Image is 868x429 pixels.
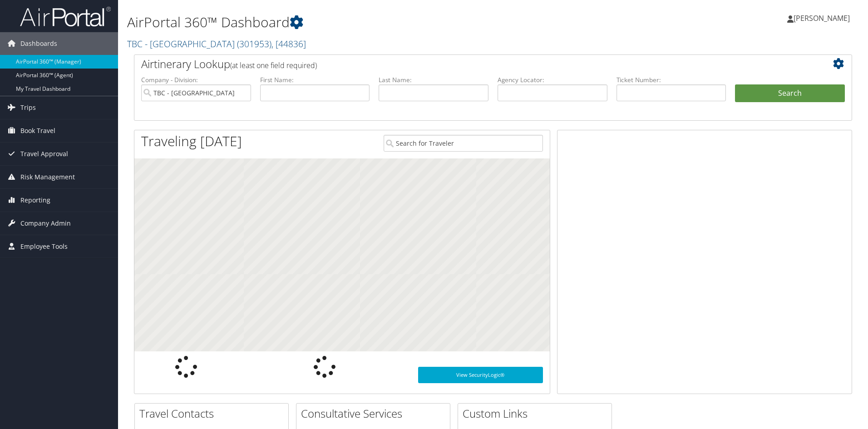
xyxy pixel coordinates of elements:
[230,60,317,70] span: (at least one field required)
[463,406,612,421] h2: Custom Links
[20,189,50,212] span: Reporting
[141,56,785,72] h2: Airtinerary Lookup
[20,235,68,258] span: Employee Tools
[271,38,306,50] span: , [ 44836 ]
[237,38,271,50] span: ( 301953 )
[20,96,36,119] span: Trips
[260,75,370,84] label: First Name:
[20,6,111,27] img: airportal-logo.png
[127,38,306,50] a: TBC - [GEOGRAPHIC_DATA]
[141,75,251,84] label: Company - Division:
[141,132,242,151] h1: Traveling [DATE]
[794,13,850,23] span: [PERSON_NAME]
[735,84,845,103] button: Search
[616,75,726,84] label: Ticket Number:
[20,119,55,142] span: Book Travel
[20,212,71,235] span: Company Admin
[787,5,859,32] a: [PERSON_NAME]
[384,135,543,152] input: Search for Traveler
[379,75,488,84] label: Last Name:
[20,166,75,188] span: Risk Management
[498,75,607,84] label: Agency Locator:
[418,367,543,383] a: View SecurityLogic®
[301,406,450,421] h2: Consultative Services
[127,13,615,32] h1: AirPortal 360™ Dashboard
[20,32,57,55] span: Dashboards
[139,406,288,421] h2: Travel Contacts
[20,143,68,165] span: Travel Approval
